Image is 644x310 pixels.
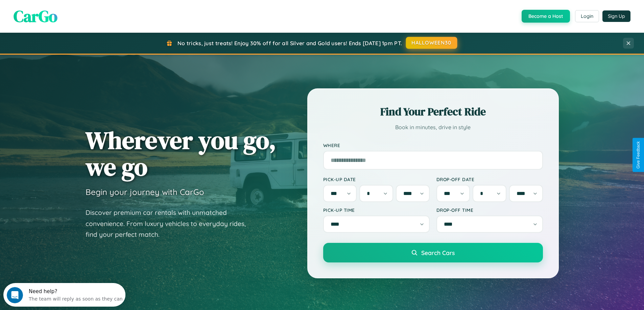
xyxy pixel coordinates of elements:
[602,10,630,22] button: Sign Up
[636,141,641,169] div: Give Feedback
[522,10,570,23] button: Become a Host
[323,176,430,182] label: Pick-up Date
[323,122,543,132] p: Book in minutes, drive in style
[14,5,57,27] span: CarGo
[25,6,119,11] div: Need help?
[86,187,204,197] h3: Begin your journey with CarGo
[3,3,126,21] div: Open Intercom Messenger
[421,249,455,256] span: Search Cars
[436,176,543,182] label: Drop-off Date
[25,11,119,18] div: The team will reply as soon as they can
[323,104,543,119] h2: Find Your Perfect Ride
[323,142,543,148] label: Where
[3,283,125,307] iframe: Intercom live chat discovery launcher
[575,10,599,22] button: Login
[86,207,255,240] p: Discover premium car rentals with unmatched convenience. From luxury vehicles to everyday rides, ...
[323,207,430,213] label: Pick-up Time
[7,287,23,303] iframe: Intercom live chat
[86,127,276,180] h1: Wherever you go, we go
[436,207,543,213] label: Drop-off Time
[406,37,457,49] button: HALLOWEEN30
[323,243,543,262] button: Search Cars
[177,40,402,47] span: No tricks, just treats! Enjoy 30% off for all Silver and Gold users! Ends [DATE] 1pm PT.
